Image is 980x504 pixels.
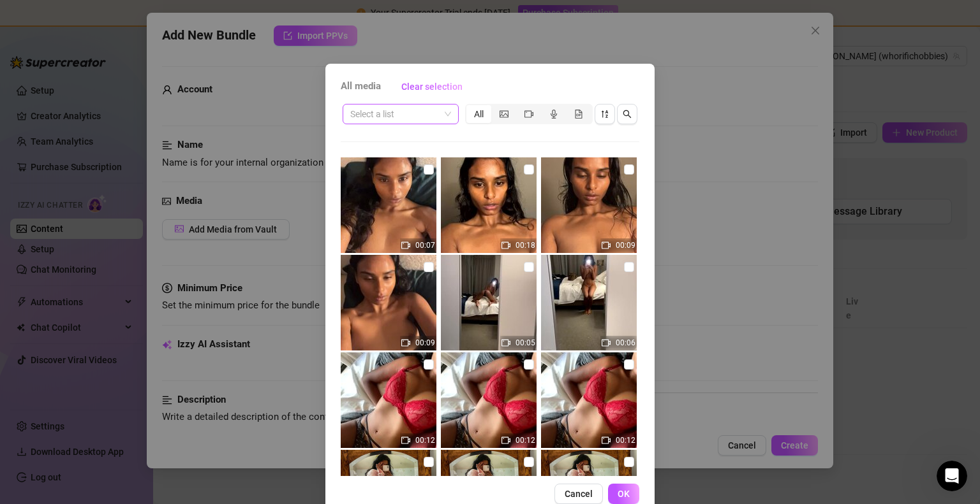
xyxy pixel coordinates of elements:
[616,436,635,445] span: 00:12
[408,5,431,28] div: Close
[516,338,535,347] span: 00:05
[341,79,381,94] span: All media
[441,352,537,448] img: media
[602,241,611,250] span: video-camera
[516,241,535,250] span: 00:18
[595,104,615,124] button: sort-descending
[541,255,637,350] img: media
[602,338,611,347] span: video-camera
[466,105,491,123] div: All
[554,484,603,504] button: Cancel
[341,255,436,350] img: media
[415,241,435,250] span: 00:07
[465,104,593,124] div: segmented control
[441,255,537,350] img: media
[602,436,611,445] span: video-camera
[574,110,583,119] span: file-gif
[616,338,635,347] span: 00:06
[415,338,435,347] span: 00:09
[401,338,410,347] span: video-camera
[500,110,509,119] span: picture
[8,5,33,29] button: go back
[501,338,510,347] span: video-camera
[501,436,510,445] span: video-camera
[608,484,639,504] button: OK
[541,157,637,253] img: media
[565,489,593,499] span: Cancel
[383,5,408,29] button: Collapse window
[516,436,535,445] span: 00:12
[415,436,435,445] span: 00:12
[618,489,630,499] span: OK
[623,110,632,119] span: search
[441,157,537,253] img: media
[501,241,510,250] span: video-camera
[616,241,635,250] span: 00:09
[341,352,436,448] img: media
[541,352,637,448] img: media
[549,110,558,119] span: audio
[401,241,410,250] span: video-camera
[937,461,967,491] iframe: Intercom live chat
[524,110,533,119] span: video-camera
[341,157,436,253] img: media
[391,76,473,97] button: Clear selection
[401,82,463,92] span: Clear selection
[401,436,410,445] span: video-camera
[600,110,609,119] span: sort-descending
